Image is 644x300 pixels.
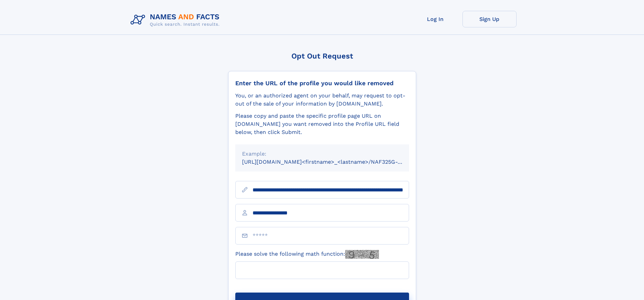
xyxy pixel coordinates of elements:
[242,150,402,158] div: Example:
[235,79,409,87] div: Enter the URL of the profile you would like removed
[235,112,409,136] div: Please copy and paste the specific profile page URL on [DOMAIN_NAME] you want removed into the Pr...
[408,11,462,27] a: Log In
[235,92,409,108] div: You, or an authorized agent on your behalf, may request to opt-out of the sale of your informatio...
[242,159,422,165] small: [URL][DOMAIN_NAME]<firstname>_<lastname>/NAF325G-xxxxxxxx
[462,11,517,27] a: Sign Up
[235,250,379,259] label: Please solve the following math function:
[228,52,416,60] div: Opt Out Request
[128,11,225,29] img: Logo Names and Facts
